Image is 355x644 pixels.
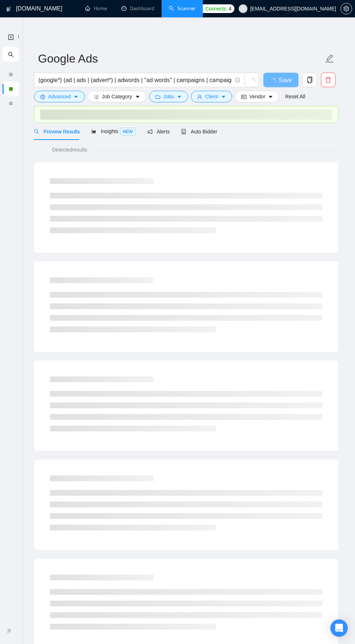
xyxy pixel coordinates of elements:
div: Open Intercom Messenger [330,619,348,637]
span: Auto Bidder [181,129,217,135]
span: setting [341,6,352,12]
button: folderJobscaret-down [149,91,188,102]
input: Scanner name... [38,50,323,68]
a: setting [341,6,352,12]
a: searchScanner [169,5,196,12]
span: Preview Results [34,129,80,135]
span: idcard [241,94,246,99]
span: folder [155,94,160,99]
span: robot [181,129,186,134]
input: Search Freelance Jobs... [38,76,232,85]
span: Connects: [205,5,227,13]
span: edit [325,54,334,63]
span: copy [303,77,317,83]
button: delete [321,73,335,87]
span: setting [40,94,45,99]
a: Reset All [285,93,305,101]
span: Jobs [163,93,174,101]
span: search [8,47,14,61]
a: dashboardDashboard [121,5,154,12]
span: Vendor [249,93,265,101]
span: delete [321,77,335,83]
a: homeHome [85,5,107,12]
button: idcardVendorcaret-down [235,91,279,102]
span: search [34,129,39,134]
span: loading [248,78,255,85]
span: caret-down [177,94,182,99]
span: loading [270,78,279,84]
button: userClientcaret-down [191,91,232,102]
span: caret-down [221,94,226,99]
span: 4 [229,5,231,13]
span: Client [205,93,218,101]
span: Insights [91,128,135,134]
span: Alerts [147,129,170,135]
span: NEW [120,128,136,136]
button: settingAdvancedcaret-down [34,91,85,102]
span: Advanced [48,93,71,101]
button: barsJob Categorycaret-down [88,91,146,102]
img: logo [6,3,11,15]
span: area-chart [91,129,96,134]
span: Detected results [47,146,92,154]
span: notification [147,129,153,134]
button: copy [302,73,317,87]
span: info-circle [235,78,240,82]
a: New Scanner [8,30,14,44]
span: bars [94,94,99,99]
button: Save [263,73,298,87]
span: user [241,6,246,11]
span: caret-down [135,94,140,99]
span: Job Category [102,93,132,101]
span: caret-down [74,94,79,99]
span: user [197,94,202,99]
span: double-right [7,627,14,634]
span: Save [279,76,292,85]
span: caret-down [268,94,273,99]
button: setting [341,3,352,14]
li: New Scanner [3,30,19,44]
li: My Scanners [3,47,19,111]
